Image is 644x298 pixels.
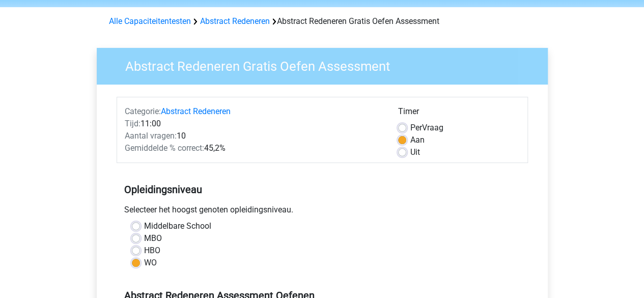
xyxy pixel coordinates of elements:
div: 10 [117,130,390,142]
div: Selecteer het hoogst genoten opleidingsniveau. [117,204,528,220]
label: Aan [410,134,425,146]
a: Alle Capaciteitentesten [109,16,191,26]
div: Abstract Redeneren Gratis Oefen Assessment [105,15,540,28]
label: Vraag [410,122,443,134]
span: Per [410,123,422,132]
span: Aantal vragen: [125,131,177,141]
label: Middelbare School [144,220,211,232]
span: Tijd: [125,119,141,128]
a: Abstract Redeneren [200,16,270,26]
a: Abstract Redeneren [161,106,231,116]
span: Categorie: [125,106,161,116]
label: WO [144,257,157,269]
span: Gemiddelde % correct: [125,143,204,153]
h3: Abstract Redeneren Gratis Oefen Assessment [113,55,540,74]
div: 11:00 [117,118,390,130]
h5: Opleidingsniveau [124,179,520,200]
label: HBO [144,245,160,257]
div: Timer [398,105,520,122]
div: 45,2% [117,142,390,154]
label: Uit [410,146,420,158]
label: MBO [144,232,162,245]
